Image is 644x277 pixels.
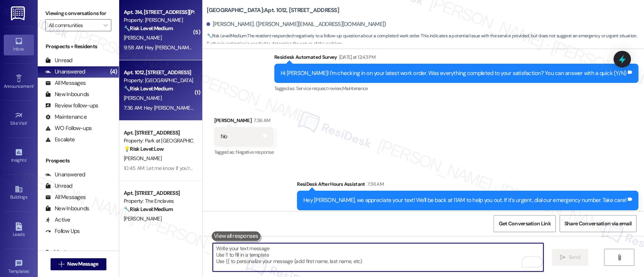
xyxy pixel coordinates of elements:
[213,243,543,271] textarea: To enrich screen reader interactions, please activate Accessibility in Grammarly extension settings
[45,205,89,213] div: New Inbounds
[45,79,86,87] div: All Messages
[493,215,555,232] button: Get Conversation Link
[124,77,194,84] div: Property: [GEOGRAPHIC_DATA]
[124,69,194,77] div: Apt. 1012, [STREET_ADDRESS]
[67,260,98,268] span: New Message
[124,85,173,92] strong: 🔧 Risk Level: Medium
[29,268,30,273] span: •
[124,197,194,205] div: Property: The Enclaves
[45,8,111,19] label: Viewing conversations for
[560,254,566,260] i: 
[124,34,161,41] span: [PERSON_NAME]
[124,215,161,222] span: [PERSON_NAME]
[206,20,386,28] div: [PERSON_NAME]. ([PERSON_NAME][EMAIL_ADDRESS][DOMAIN_NAME])
[297,180,638,191] div: ResiDesk After Hours Assistant
[45,113,87,121] div: Maintenance
[124,16,194,24] div: Property: [PERSON_NAME]
[124,155,161,162] span: [PERSON_NAME]
[498,220,550,228] span: Get Conversation Link
[4,183,34,203] a: Buildings
[38,248,119,256] div: Residents
[58,261,64,267] i: 
[559,215,636,232] button: Share Conversation via email
[124,129,194,137] div: Apt. [STREET_ADDRESS]
[252,116,270,124] div: 7:36 AM
[45,227,80,235] div: Follow Ups
[365,180,384,188] div: 7:36 AM
[124,25,173,32] strong: 🔧 Risk Level: Medium
[45,136,75,144] div: Escalate
[103,22,108,28] i: 
[303,196,626,204] div: Hey [PERSON_NAME], we appreciate your text! We'll be back at 11AM to help you out. If it's urgent...
[124,104,442,111] div: 7:36 AM: Hey [PERSON_NAME], we appreciate your text! We'll be back at 11AM to help you out. If it...
[274,83,638,94] div: Tagged as:
[49,19,99,31] input: All communities
[274,53,638,64] div: Residesk Automated Survey
[124,165,304,171] div: 10:45 AM: Let me know if you’re still unable to find it — I’ll be happy to assist further.
[569,253,580,261] span: Send
[236,149,274,155] span: Negative response
[124,189,194,197] div: Apt. [STREET_ADDRESS]
[281,69,626,77] div: Hi [PERSON_NAME]! I'm checking in on your latest work order. Was everything completed to your sat...
[4,109,34,129] a: Site Visit •
[206,32,644,48] span: : The resident responded negatively to a follow-up question about a completed work order. This in...
[552,249,589,266] button: Send
[296,85,342,92] span: Service request review ,
[45,182,72,190] div: Unread
[26,156,27,162] span: •
[34,83,35,88] span: •
[342,85,368,92] span: Maintenance
[4,220,34,240] a: Leads
[45,68,85,76] div: Unanswered
[297,210,638,221] div: Tagged as:
[124,206,173,213] strong: 🔧 Risk Level: Medium
[51,258,106,270] button: New Message
[45,124,92,132] div: WO Follow-ups
[45,57,72,64] div: Unread
[45,102,98,110] div: Review follow-ups
[45,216,71,224] div: Active
[124,44,443,51] div: 9:58 AM: Hey [PERSON_NAME], we appreciate your text! We'll be back at 11AM to help you out. If it...
[564,220,632,228] span: Share Conversation via email
[616,254,622,260] i: 
[124,95,161,101] span: [PERSON_NAME]
[220,133,227,141] div: No
[27,119,28,125] span: •
[337,53,375,61] div: [DATE] at 12:43 PM
[4,35,34,55] a: Inbox
[4,146,34,166] a: Insights •
[206,33,246,39] strong: 🔧 Risk Level: Medium
[124,145,164,152] strong: 💡 Risk Level: Low
[124,137,194,145] div: Property: Park at [GEOGRAPHIC_DATA]
[45,193,86,201] div: All Messages
[38,43,119,51] div: Prospects + Residents
[206,6,339,14] b: [GEOGRAPHIC_DATA]: Apt. 1012, [STREET_ADDRESS]
[124,8,194,16] div: Apt. 314, [STREET_ADDRESS][PERSON_NAME]
[45,171,85,179] div: Unanswered
[214,116,274,127] div: [PERSON_NAME]
[214,147,274,158] div: Tagged as:
[108,66,119,78] div: (4)
[11,6,26,20] img: ResiDesk Logo
[38,157,119,165] div: Prospects
[45,90,89,98] div: New Inbounds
